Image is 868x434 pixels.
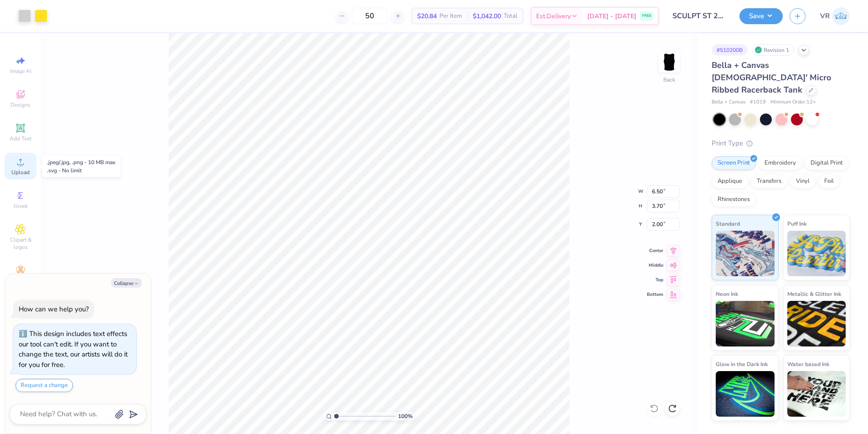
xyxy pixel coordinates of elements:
[111,278,142,288] button: Collapse
[666,7,733,25] input: Untitled Design
[10,101,31,108] span: Designs
[663,76,675,84] div: Back
[739,8,783,24] button: Save
[820,11,830,21] span: VR
[770,98,816,106] span: Minimum Order: 12 +
[787,219,806,228] span: Puff Ink
[587,11,636,21] span: [DATE] - [DATE]
[647,291,663,298] span: Bottom
[759,156,802,170] div: Embroidery
[787,371,846,417] img: Water based Ink
[417,11,437,21] span: $20.84
[439,11,462,21] span: Per Item
[716,301,775,346] img: Neon Ink
[5,236,36,251] span: Clipart & logos
[805,156,849,170] div: Digital Print
[818,175,840,188] div: Foil
[716,219,740,228] span: Standard
[47,166,115,175] div: .svg - No limit
[11,169,30,176] span: Upload
[536,11,571,21] span: Est. Delivery
[787,231,846,276] img: Puff Ink
[647,262,663,269] span: Middle
[787,301,846,346] img: Metallic & Glitter Ink
[712,98,745,106] span: Bella + Canvas
[660,53,678,71] img: Back
[716,359,768,369] span: Glow in the Dark Ink
[19,305,89,314] div: How can we help you?
[647,277,663,283] span: Top
[712,175,748,188] div: Applique
[712,44,748,56] div: # 510200B
[712,156,756,170] div: Screen Print
[751,175,787,188] div: Transfers
[10,67,31,75] span: Image AI
[716,289,738,299] span: Neon Ink
[642,13,651,19] span: FREE
[352,8,387,24] input: – –
[647,248,663,254] span: Center
[752,44,794,56] div: Revision 1
[504,11,517,21] span: Total
[47,158,115,166] div: .jpeg/.jpg, .png - 10 MB max
[787,359,829,369] span: Water based Ink
[19,329,128,369] div: This design includes text effects our tool can't edit. If you want to change the text, our artist...
[820,7,850,25] a: VR
[750,98,766,106] span: # 1019
[14,202,28,210] span: Greek
[712,60,831,95] span: Bella + Canvas [DEMOGRAPHIC_DATA]' Micro Ribbed Racerback Tank
[832,7,850,25] img: Vincent Roxas
[712,193,756,207] div: Rhinestones
[716,371,775,417] img: Glow in the Dark Ink
[712,138,850,149] div: Print Type
[716,231,775,276] img: Standard
[790,175,816,188] div: Vinyl
[473,11,501,21] span: $1,042.00
[15,379,73,392] button: Request a change
[10,135,31,142] span: Add Text
[398,412,413,420] span: 100 %
[787,289,841,299] span: Metallic & Glitter Ink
